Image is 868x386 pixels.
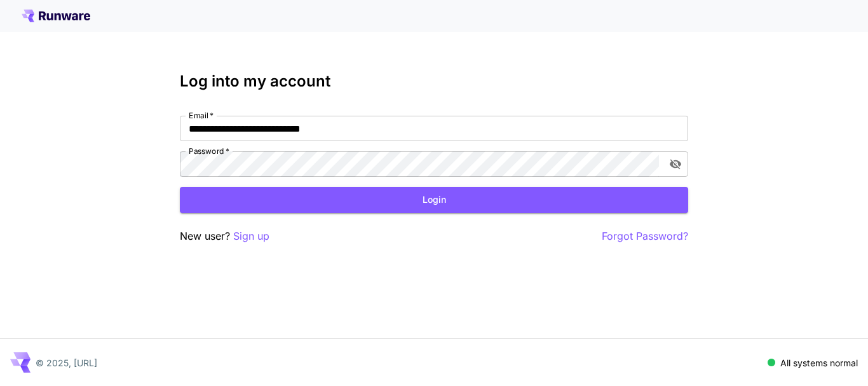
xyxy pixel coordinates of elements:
[233,228,269,244] button: Sign up
[189,146,229,156] label: Password
[180,228,269,244] p: New user?
[664,153,687,176] button: toggle password visibility
[180,187,688,213] button: Login
[602,228,688,244] button: Forgot Password?
[180,72,688,90] h3: Log into my account
[36,356,97,369] p: © 2025, [URL]
[780,356,858,369] p: All systems normal
[189,110,214,121] label: Email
